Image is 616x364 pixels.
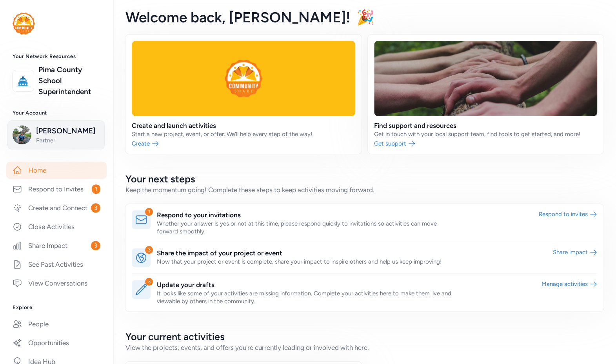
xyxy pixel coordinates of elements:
[6,237,107,254] a: Share Impact3
[7,120,105,149] button: [PERSON_NAME]Partner
[6,256,107,273] a: See Past Activities
[15,72,32,89] img: logo
[13,13,35,35] img: logo
[38,64,100,97] a: Pima County School Superintendent
[6,180,107,198] a: Respond to Invites1
[145,208,153,216] div: 1
[125,173,603,185] h2: Your next steps
[92,184,100,194] span: 1
[356,9,374,26] span: 🎉
[6,275,107,292] a: View Conversations
[13,110,100,116] h3: Your Account
[36,126,100,136] span: [PERSON_NAME]
[125,185,603,195] div: Keep the momentum going! Complete these steps to keep activities moving forward.
[6,162,107,179] a: Home
[125,330,603,343] h2: Your current activities
[6,334,107,351] a: Opportunities
[6,218,107,235] a: Close Activities
[13,53,100,60] h3: Your Network Resources
[36,136,100,144] span: Partner
[6,199,107,217] a: Create and Connect3
[125,343,603,352] div: View the projects, events, and offers you're currently leading or involved with here.
[6,315,107,333] a: People
[91,241,100,250] span: 3
[145,278,153,286] div: 3
[125,9,350,26] span: Welcome back , [PERSON_NAME]!
[91,203,100,213] span: 3
[13,304,100,311] h3: Explore
[145,246,153,254] div: 3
